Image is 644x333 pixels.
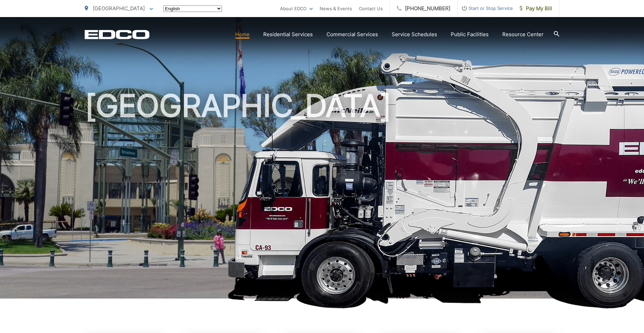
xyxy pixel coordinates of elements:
a: EDCD logo. Return to the homepage. [85,30,150,39]
a: Residential Services [263,30,313,39]
a: News & Events [320,4,352,13]
a: Home [235,30,250,39]
a: About EDCO [280,4,313,13]
a: Commercial Services [326,30,378,39]
a: Contact Us [359,4,383,13]
a: Resource Center [502,30,544,39]
select: Select a language [163,5,222,12]
span: Pay My Bill [520,4,552,13]
a: Service Schedules [392,30,437,39]
span: [GEOGRAPHIC_DATA] [93,5,145,12]
a: Public Facilities [451,30,489,39]
h1: [GEOGRAPHIC_DATA] [85,89,559,305]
